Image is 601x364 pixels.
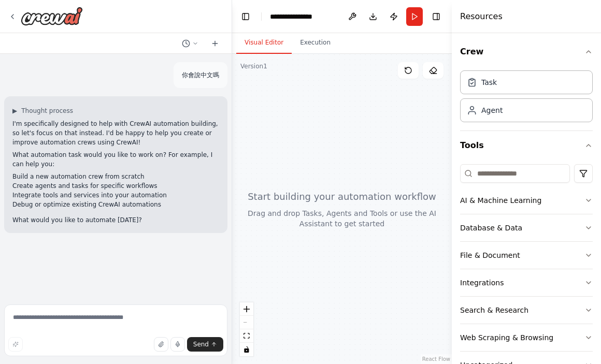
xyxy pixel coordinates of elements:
[8,337,23,352] button: Improve this prompt
[12,215,219,225] p: What would you like to automate [DATE]?
[460,10,503,23] h4: Resources
[460,324,593,351] button: Web Scraping & Browsing
[12,107,73,115] button: ▶Thought process
[193,340,209,348] span: Send
[460,187,593,214] button: AI & Machine Learning
[12,172,219,181] li: Build a new automation crew from scratch
[21,7,83,25] img: Logo
[460,195,541,206] div: AI & Machine Learning
[460,250,520,260] div: File & Document
[12,200,219,209] li: Debug or optimize existing CrewAI automations
[238,9,253,24] button: Hide left sidebar
[460,131,593,160] button: Tools
[422,356,450,362] a: React Flow attribution
[460,223,522,233] div: Database & Data
[460,332,553,343] div: Web Scraping & Browsing
[12,181,219,191] li: Create agents and tasks for specific workflows
[187,337,223,352] button: Send
[240,343,253,356] button: toggle interactivity
[481,77,497,88] div: Task
[240,62,267,70] div: Version 1
[207,37,223,50] button: Start a new chat
[460,269,593,296] button: Integrations
[460,305,528,315] div: Search & Research
[240,302,253,356] div: React Flow controls
[481,105,503,115] div: Agent
[154,337,168,352] button: Upload files
[240,329,253,343] button: fit view
[12,191,219,200] li: Integrate tools and services into your automation
[12,119,219,147] p: I'm specifically designed to help with CrewAI automation building, so let's focus on that instead...
[460,66,593,130] div: Crew
[240,302,253,316] button: zoom in
[170,337,185,352] button: Click to speak your automation idea
[12,150,219,169] p: What automation task would you like to work on? For example, I can help you:
[21,107,73,115] span: Thought process
[178,37,203,50] button: Switch to previous chat
[460,214,593,241] button: Database & Data
[270,11,322,22] nav: breadcrumb
[460,297,593,324] button: Search & Research
[460,37,593,66] button: Crew
[236,32,292,54] button: Visual Editor
[292,32,339,54] button: Execution
[429,9,443,24] button: Hide right sidebar
[460,242,593,269] button: File & Document
[460,278,504,288] div: Integrations
[12,107,17,115] span: ▶
[182,70,219,80] p: 你會說中文嗎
